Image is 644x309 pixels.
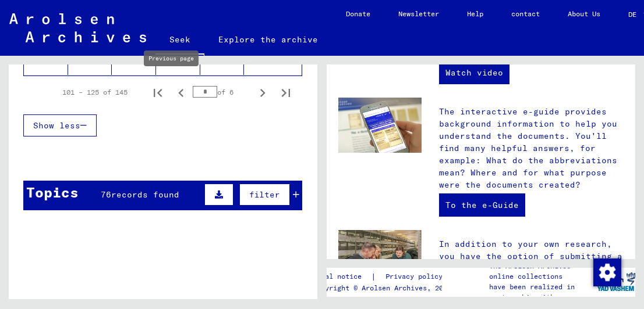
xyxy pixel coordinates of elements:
font: Watch video [445,67,503,78]
a: To the e-Guide [439,193,525,217]
img: Arolsen_neg.svg [9,13,146,42]
button: Last page [274,81,298,104]
a: Legal notice [313,271,371,283]
img: inquiries.jpg [338,230,422,286]
font: 76 [101,189,111,200]
img: eguide.jpg [338,98,422,153]
font: Topics [26,184,79,201]
font: Show less [33,120,80,131]
font: DE [628,10,636,19]
font: To the e-Guide [445,200,519,210]
font: have been realized in partnership with [489,282,575,301]
font: Help [467,9,483,18]
font: SMALL [29,56,55,66]
font: Donate [346,9,370,18]
font: About Us [568,9,600,18]
button: Previous page [169,81,193,104]
font: The interactive e-guide provides background information to help you understand the documents. You... [439,106,617,190]
a: Explore the archive [204,26,332,53]
font: of 6 [217,88,233,96]
button: filter [239,184,290,206]
font: filter [249,189,280,200]
button: Show less [23,114,97,136]
font: 101 – 125 of 145 [62,88,128,96]
font: contact [511,9,540,18]
font: Explore the archive [218,34,318,45]
a: Seek [155,26,204,56]
font: records found [111,189,179,200]
img: Change consent [593,258,621,286]
font: Privacy policy [385,272,443,281]
a: Privacy policy [376,271,457,283]
font: Legal notice [313,272,362,281]
font: Zoltan [73,56,104,66]
font: Copyright © Arolsen Archives, 2021 [313,283,451,292]
font: [DATE] [205,56,236,66]
a: Watch video [439,61,509,84]
button: First page [146,81,169,104]
button: Next page [251,81,274,104]
font: Seek [169,34,190,45]
font: Newsletter [398,9,439,18]
font: | [371,271,376,282]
